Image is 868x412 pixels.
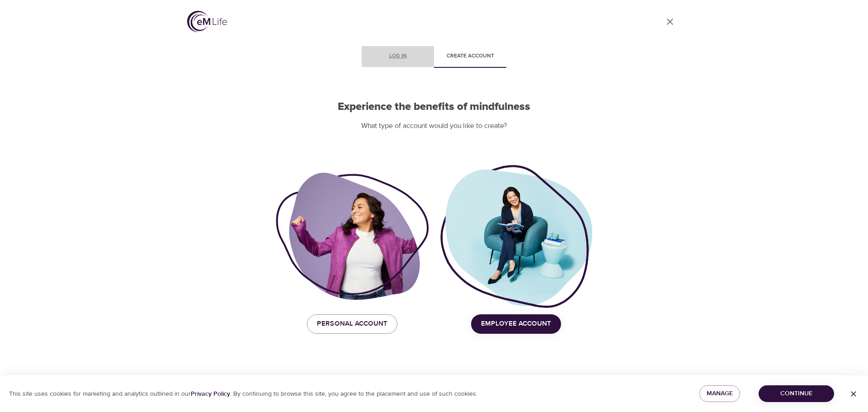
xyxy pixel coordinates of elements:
[276,121,592,131] p: What type of account would you like to create?
[471,314,561,333] button: Employee Account
[699,385,740,402] button: Manage
[317,318,387,330] span: Personal Account
[276,100,592,114] h2: Experience the benefits of mindfulness
[307,314,397,333] button: Personal Account
[187,11,227,32] img: logo
[766,388,827,399] span: Continue
[759,385,834,402] button: Continue
[439,52,501,61] span: Create account
[191,390,230,398] a: Privacy Policy
[481,318,551,330] span: Employee Account
[367,52,429,61] span: Log in
[659,11,681,33] a: close
[707,388,733,399] span: Manage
